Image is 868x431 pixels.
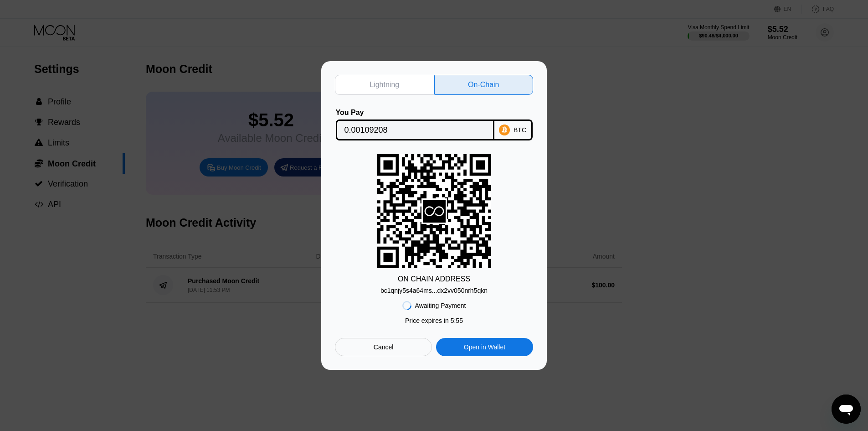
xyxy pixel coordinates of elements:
[832,395,861,424] iframe: Knapp för att öppna meddelandefönstret
[434,75,534,95] div: On-Chain
[335,338,432,356] div: Cancel
[374,343,394,351] div: Cancel
[415,302,466,309] div: Awaiting Payment
[464,343,505,351] div: Open in Wallet
[380,287,488,294] div: bc1qnjy5s4a64ms...dx2vv050nrh5qkn
[335,75,434,95] div: Lightning
[380,283,488,294] div: bc1qnjy5s4a64ms...dx2vv050nrh5qkn
[398,275,470,283] div: ON CHAIN ADDRESS
[436,338,533,356] div: Open in Wallet
[336,109,494,117] div: You Pay
[514,126,526,134] div: BTC
[468,80,499,89] div: On-Chain
[335,109,533,140] div: You PayBTC
[451,317,463,324] span: 5 : 55
[370,80,399,89] div: Lightning
[405,317,463,324] div: Price expires in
